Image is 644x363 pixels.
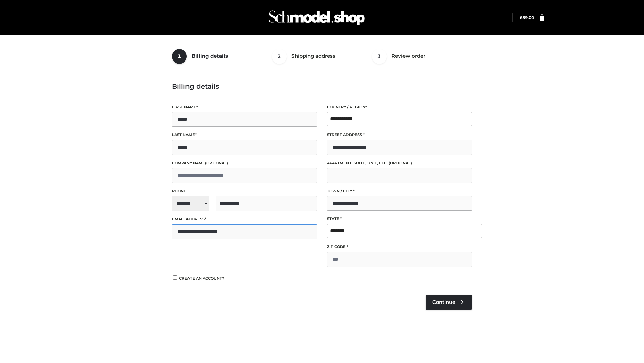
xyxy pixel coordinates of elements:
bdi: 89.00 [520,15,534,20]
span: (optional) [205,161,228,165]
label: Town / City [327,188,472,194]
label: Company name [172,160,317,166]
label: Email address [172,216,317,223]
label: First name [172,104,317,110]
span: (optional) [389,161,412,165]
label: ZIP Code [327,244,472,250]
label: Phone [172,188,317,194]
a: Continue [426,295,472,310]
span: Continue [432,299,455,305]
label: Street address [327,132,472,138]
label: Last name [172,132,317,138]
label: Apartment, suite, unit, etc. [327,160,472,166]
a: £89.00 [520,15,534,20]
label: State [327,216,472,222]
span: Create an account? [179,276,224,281]
span: £ [520,15,522,20]
label: Country / Region [327,104,472,110]
img: Schmodel Admin 964 [266,4,367,31]
h3: Billing details [172,82,472,90]
input: Create an account? [172,275,178,280]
